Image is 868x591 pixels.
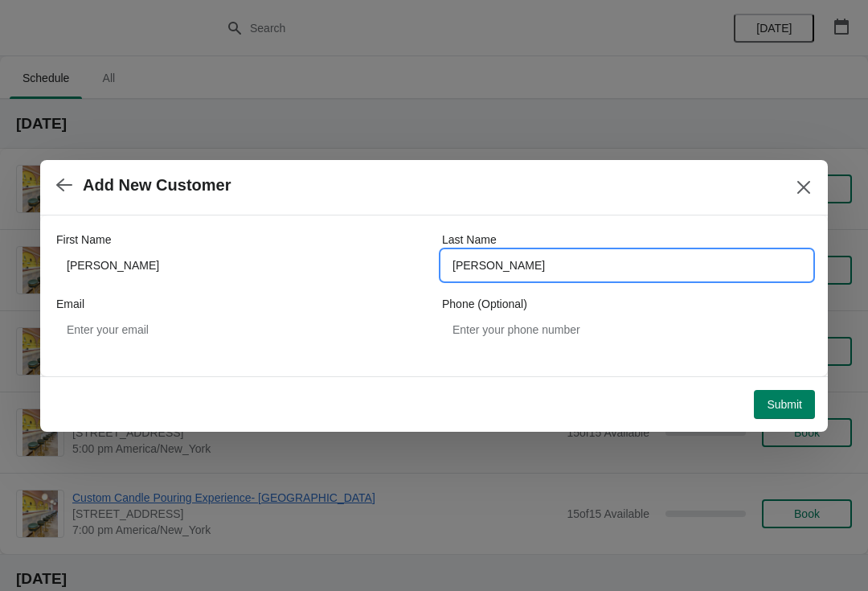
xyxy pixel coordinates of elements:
input: John [56,251,426,280]
label: Phone (Optional) [442,296,527,312]
label: Email [56,296,84,312]
label: First Name [56,232,111,248]
input: Smith [442,251,812,280]
button: Close [789,173,818,202]
input: Enter your phone number [442,315,812,344]
span: Submit [767,398,802,411]
label: Last Name [442,232,497,248]
h2: Add New Customer [83,176,231,195]
input: Enter your email [56,315,426,344]
button: Submit [754,390,815,419]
